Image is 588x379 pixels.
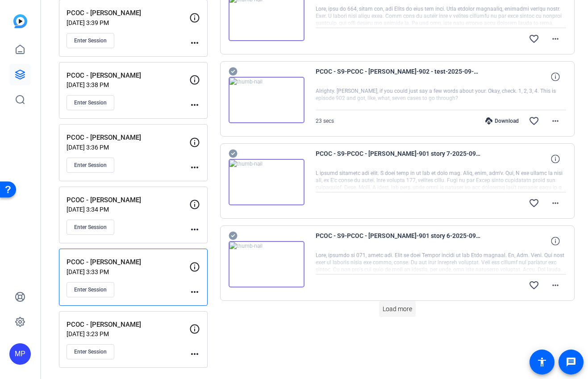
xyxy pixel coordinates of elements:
[67,268,189,275] p: [DATE] 3:33 PM
[67,282,114,297] button: Enter Session
[74,37,107,44] span: Enter Session
[67,206,189,213] p: [DATE] 3:34 PM
[550,116,561,126] mat-icon: more_horiz
[67,133,189,143] p: PCOC - [PERSON_NAME]
[189,37,200,48] mat-icon: more_horiz
[529,280,539,291] mat-icon: favorite_border
[67,144,189,151] p: [DATE] 3:36 PM
[67,320,189,330] p: PCOC - [PERSON_NAME]
[229,77,304,123] img: thumb-nail
[74,286,107,293] span: Enter Session
[13,14,27,28] img: blue-gradient.svg
[67,220,114,235] button: Enter Session
[529,116,539,126] mat-icon: favorite_border
[189,287,200,297] mat-icon: more_horiz
[529,198,539,208] mat-icon: favorite_border
[74,348,107,355] span: Enter Session
[67,257,189,267] p: PCOC - [PERSON_NAME]
[566,357,576,367] mat-icon: message
[67,195,189,205] p: PCOC - [PERSON_NAME]
[67,19,189,26] p: [DATE] 3:39 PM
[67,344,114,359] button: Enter Session
[74,99,107,106] span: Enter Session
[67,81,189,88] p: [DATE] 3:38 PM
[189,162,200,173] mat-icon: more_horiz
[74,162,107,169] span: Enter Session
[529,33,539,44] mat-icon: favorite_border
[537,357,547,367] mat-icon: accessibility
[189,100,200,110] mat-icon: more_horiz
[379,301,416,317] button: Load more
[550,280,561,291] mat-icon: more_horiz
[67,158,114,173] button: Enter Session
[550,198,561,208] mat-icon: more_horiz
[67,95,114,110] button: Enter Session
[550,33,561,44] mat-icon: more_horiz
[481,117,523,125] div: Download
[316,148,481,170] span: PCOC - S9-PCOC - [PERSON_NAME]-901 story 7-2025-09-25-15-55-15-161-0
[229,241,304,287] img: thumb-nail
[383,304,412,314] span: Load more
[316,230,481,252] span: PCOC - S9-PCOC - [PERSON_NAME]-901 story 6-2025-09-25-15-39-06-137-0
[189,224,200,235] mat-icon: more_horiz
[74,224,107,231] span: Enter Session
[189,349,200,359] mat-icon: more_horiz
[316,118,334,124] span: 23 secs
[9,343,31,365] div: MP
[67,8,189,18] p: PCOC - [PERSON_NAME]
[229,159,304,205] img: thumb-nail
[316,66,481,87] span: PCOC - S9-PCOC - [PERSON_NAME]-902 - test-2025-09-25-16-13-36-746-0
[67,33,114,48] button: Enter Session
[67,71,189,81] p: PCOC - [PERSON_NAME]
[67,330,189,337] p: [DATE] 3:23 PM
